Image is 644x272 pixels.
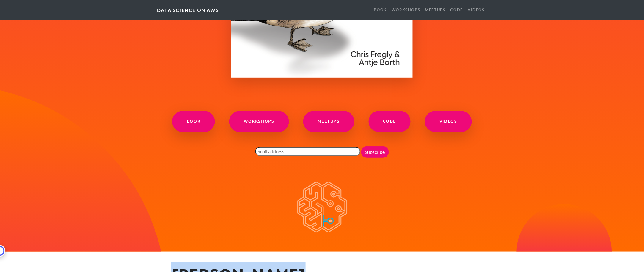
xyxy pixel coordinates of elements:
[157,5,219,15] a: Data Science on AWS
[229,111,289,132] a: Workshops
[372,5,389,15] a: Book
[303,111,354,132] a: MEETUPS
[465,5,487,15] a: VIDEOS
[425,111,472,132] a: VIDEOS
[448,5,465,15] a: CODE
[255,147,360,156] input: email address
[423,5,448,15] a: MEETUPS
[369,111,411,132] a: CODE
[172,111,215,132] a: BOOK
[389,5,422,15] a: WorkshopS
[361,146,389,158] input: Subscribe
